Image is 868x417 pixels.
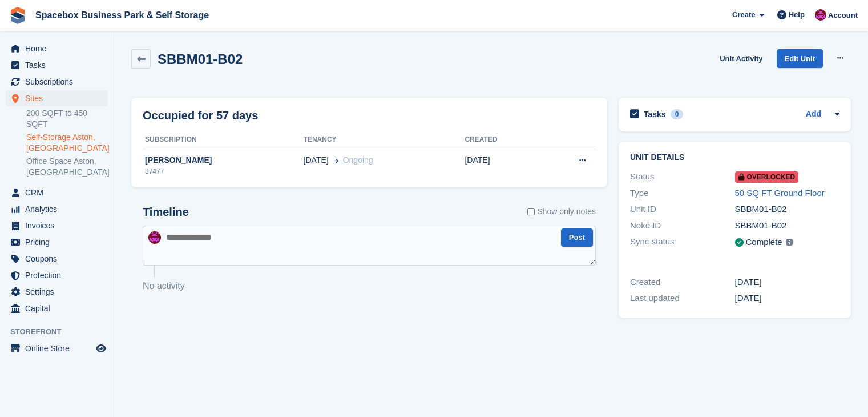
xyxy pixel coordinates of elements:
span: Tasks [25,57,94,73]
th: Subscription [143,131,304,149]
a: 200 SQFT to 450 SQFT [26,108,108,130]
a: Office Space Aston, [GEOGRAPHIC_DATA] [26,156,108,178]
th: Created [465,131,540,149]
img: Shitika Balanath [148,231,161,244]
h2: Tasks [644,109,666,119]
a: Preview store [94,342,108,355]
span: Account [828,10,858,21]
a: menu [6,251,108,267]
input: Show only notes [527,206,535,218]
a: 50 SQ FT Ground Floor [735,188,825,198]
span: Subscriptions [25,74,94,90]
span: Analytics [25,201,94,217]
a: menu [6,201,108,217]
div: Complete [746,236,782,249]
div: Unit ID [630,203,735,216]
span: Coupons [25,251,94,267]
img: Shitika Balanath [815,9,826,21]
div: [DATE] [735,292,840,305]
span: Online Store [25,340,94,356]
a: Self-Storage Aston, [GEOGRAPHIC_DATA] [26,132,108,154]
div: Status [630,170,735,183]
span: Protection [25,267,94,283]
a: menu [6,300,108,316]
div: Created [630,276,735,289]
div: SBBM01-B02 [735,219,840,232]
h2: Timeline [143,206,189,219]
div: Last updated [630,292,735,305]
button: Post [561,228,593,247]
a: menu [6,234,108,250]
span: Sites [25,90,94,106]
div: SBBM01-B02 [735,203,840,216]
span: [DATE] [304,154,329,166]
span: Help [789,9,805,21]
span: Home [25,41,94,57]
a: menu [6,218,108,234]
a: menu [6,41,108,57]
img: stora-icon-8386f47178a22dfd0bd8f6a31ec36ba5ce8667c1dd55bd0f319d3a0aa187defe.svg [9,7,26,24]
span: CRM [25,185,94,201]
h2: Occupied for 57 days [143,107,258,124]
img: icon-info-grey-7440780725fd019a000dd9b08b2336e03edf1995a4989e88bcd33f0948082b44.svg [786,239,793,246]
a: Add [806,108,821,121]
a: Unit Activity [715,49,767,68]
a: Spacebox Business Park & Self Storage [31,6,213,25]
span: Pricing [25,234,94,250]
th: Tenancy [304,131,465,149]
div: Sync status [630,235,735,250]
span: Storefront [10,326,114,338]
div: Type [630,187,735,200]
span: Invoices [25,218,94,234]
a: menu [6,90,108,106]
div: 87477 [143,166,304,177]
div: Nokē ID [630,219,735,232]
div: [PERSON_NAME] [143,154,304,166]
td: [DATE] [465,149,540,183]
a: menu [6,74,108,90]
a: Edit Unit [777,49,823,68]
span: Ongoing [343,155,373,165]
span: Settings [25,284,94,300]
p: No activity [143,279,596,293]
label: Show only notes [527,206,596,218]
h2: Unit details [630,153,839,162]
a: menu [6,57,108,73]
a: menu [6,185,108,201]
a: menu [6,267,108,283]
span: Capital [25,300,94,316]
div: 0 [671,109,684,119]
h2: SBBM01-B02 [158,51,243,67]
span: Overlocked [735,171,799,183]
div: [DATE] [735,276,840,289]
a: menu [6,284,108,300]
a: menu [6,340,108,356]
span: Create [732,9,755,21]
